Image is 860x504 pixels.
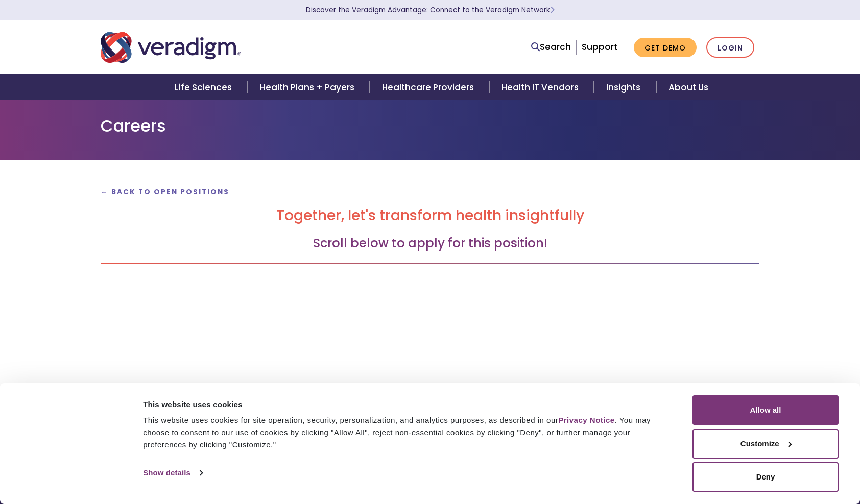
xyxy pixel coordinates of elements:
a: Support [582,41,617,53]
a: Show details [143,465,202,481]
a: Discover the Veradigm Advantage: Connect to the Veradigm NetworkLearn More [306,5,555,15]
button: Deny [692,462,839,492]
a: Health Plans + Payers [248,74,370,100]
a: Insights [594,74,656,100]
a: Login [706,37,754,58]
h3: Scroll below to apply for this position! [101,236,759,251]
span: Learn More [550,5,555,15]
a: Life Sciences [162,74,247,100]
img: Veradigm logo [101,31,241,64]
a: About Us [656,74,721,100]
button: Customize [692,429,839,459]
a: Search [531,40,571,54]
a: Get Demo [634,38,697,58]
a: Healthcare Providers [370,74,489,100]
h1: Careers [101,116,759,136]
a: Health IT Vendors [489,74,594,100]
button: Allow all [692,395,839,425]
div: This website uses cookies for site operation, security, personalization, and analytics purposes, ... [143,414,670,451]
a: Privacy Notice [558,416,614,424]
a: ← Back to Open Positions [101,187,229,197]
h2: Together, let's transform health insightfully [101,207,759,224]
div: This website uses cookies [143,398,670,411]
